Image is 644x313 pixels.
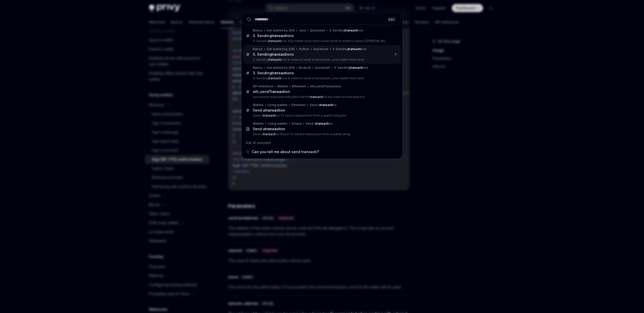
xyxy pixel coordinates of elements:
p: 3. Sending ons In order to send a transaction, your wallet must have [253,58,390,62]
b: transacti [263,114,276,117]
b: transacti [272,71,287,75]
div: ESC [387,17,396,22]
div: Basics [253,66,263,70]
div: Get started by SDK [267,28,295,32]
div: 3. Sending ons [329,28,363,32]
div: Basics [253,47,263,51]
b: transacti [263,132,276,136]
div: Send a on [310,103,337,107]
div: Wallets [253,122,264,126]
p: 3. Sending ons Your wallet must have some funds in order to send a [PERSON_NAME] [253,39,390,43]
div: Quickstart [310,28,325,32]
div: Quickstart [315,66,330,70]
div: 3. Sending ons [253,71,294,75]
div: 3. Sending ons [334,66,368,70]
div: Wallets [253,103,264,107]
p: Send a on To send a transaction from a wallet using the [253,114,390,118]
b: transacti [269,39,281,43]
div: Basics [253,28,263,32]
div: 3. Sending ons [253,33,294,38]
b: transacti [345,28,358,32]
div: eth_send on [253,89,290,94]
b: transacti [272,33,287,38]
div: Using wallets [268,103,288,107]
div: Wallets [277,84,288,88]
p: 3. Sending ons In order to send a transaction, your wallet must have [253,76,390,80]
p: Send a on React To send a transaction from a wallet using [253,132,390,136]
div: Get started by SDK [267,66,295,70]
b: Transacti [269,89,286,94]
div: Using wallets [268,122,288,126]
div: Python [299,47,309,51]
b: transacti [316,122,329,125]
span: Can you tell me about send transacti? [252,149,319,154]
div: Get started by SDK [267,47,295,51]
div: Quickstart [313,47,328,51]
b: transacti [269,76,281,80]
b: transacti [272,52,287,56]
b: transacti [269,58,281,61]
div: Ethereum [292,84,306,88]
p: successful response indicates that the on has been broadcasted to [253,95,390,99]
b: transacti [350,66,363,69]
div: Java [299,28,306,32]
div: eth_sendTransaction [310,84,341,88]
b: transacti [348,47,361,51]
div: API reference [253,84,273,88]
b: transacti [320,103,333,107]
div: Ethereum [292,103,306,107]
div: 3. Sending ons [253,52,294,57]
b: transacti [265,127,281,131]
div: Send a on [306,122,333,126]
div: Send a on [253,127,285,131]
div: Solana [292,122,302,126]
b: transacti [265,108,281,112]
b: transacti [310,95,323,99]
div: NodeJS [299,66,311,70]
div: Ask AI assistant [243,138,401,147]
div: Send a on [253,108,285,113]
div: 3. Sending ons [332,47,367,51]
